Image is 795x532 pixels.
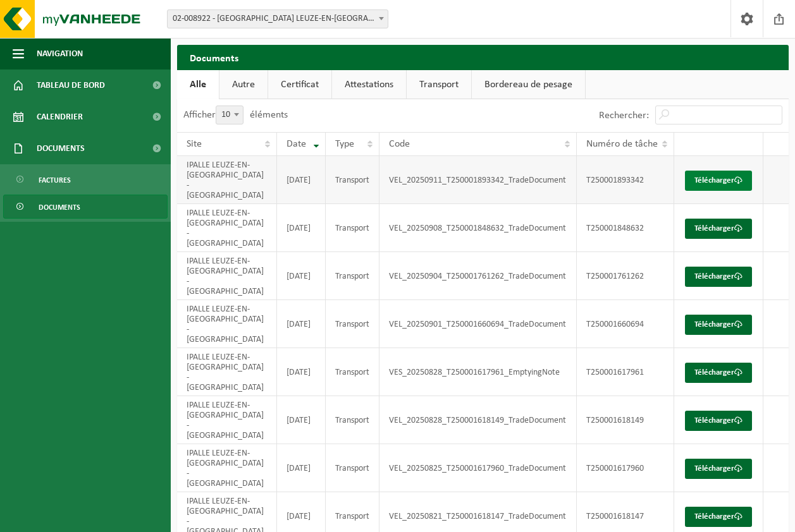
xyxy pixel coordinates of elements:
span: Navigation [37,38,83,70]
a: Bordereau de pesage [472,70,585,99]
span: Tableau de bord [37,70,105,101]
td: Transport [326,156,379,204]
td: Transport [326,300,379,348]
td: [DATE] [277,396,326,444]
span: Factures [39,168,71,192]
a: Télécharger [685,507,752,527]
a: Alle [177,70,219,99]
td: Transport [326,444,379,492]
a: Télécharger [685,315,752,335]
span: Code [389,139,410,149]
span: 02-008922 - IPALLE LEUZE-EN-HAINAUT - LEUZE-EN-HAINAUT [168,10,388,28]
td: IPALLE LEUZE-EN-[GEOGRAPHIC_DATA] - [GEOGRAPHIC_DATA] [177,156,277,204]
td: VEL_20250825_T250001617960_TradeDocument [379,444,577,492]
td: T250001660694 [577,300,674,348]
td: [DATE] [277,252,326,300]
a: Autre [219,70,268,99]
td: T250001761262 [577,252,674,300]
td: [DATE] [277,300,326,348]
a: Télécharger [685,411,752,431]
a: Certificat [268,70,331,99]
a: Télécharger [685,171,752,191]
td: T250001617960 [577,444,674,492]
td: VEL_20250828_T250001618149_TradeDocument [379,396,577,444]
span: Type [335,139,354,149]
td: [DATE] [277,204,326,252]
span: Numéro de tâche [586,139,658,149]
td: IPALLE LEUZE-EN-[GEOGRAPHIC_DATA] - [GEOGRAPHIC_DATA] [177,300,277,348]
td: VEL_20250911_T250001893342_TradeDocument [379,156,577,204]
label: Rechercher: [599,111,649,121]
a: Télécharger [685,459,752,479]
a: Attestations [332,70,406,99]
td: Transport [326,252,379,300]
span: Documents [39,195,80,219]
span: Calendrier [37,101,83,133]
td: IPALLE LEUZE-EN-[GEOGRAPHIC_DATA] - [GEOGRAPHIC_DATA] [177,444,277,492]
td: VEL_20250908_T250001848632_TradeDocument [379,204,577,252]
label: Afficher éléments [183,110,288,120]
a: Télécharger [685,363,752,383]
a: Télécharger [685,267,752,287]
span: 10 [216,106,243,124]
span: Site [187,139,202,149]
td: T250001618149 [577,396,674,444]
span: 10 [216,106,243,124]
td: IPALLE LEUZE-EN-[GEOGRAPHIC_DATA] - [GEOGRAPHIC_DATA] [177,396,277,444]
td: VEL_20250901_T250001660694_TradeDocument [379,300,577,348]
td: VEL_20250904_T250001761262_TradeDocument [379,252,577,300]
td: T250001848632 [577,204,674,252]
td: Transport [326,348,379,396]
a: Télécharger [685,219,752,239]
td: Transport [326,396,379,444]
h2: Documents [177,45,789,70]
td: T250001893342 [577,156,674,204]
a: Factures [3,167,168,191]
span: Date [287,139,306,149]
td: [DATE] [277,156,326,204]
td: IPALLE LEUZE-EN-[GEOGRAPHIC_DATA] - [GEOGRAPHIC_DATA] [177,348,277,396]
td: VES_20250828_T250001617961_EmptyingNote [379,348,577,396]
a: Documents [3,195,168,219]
span: 02-008922 - IPALLE LEUZE-EN-HAINAUT - LEUZE-EN-HAINAUT [167,9,388,28]
span: Documents [37,133,85,164]
td: [DATE] [277,348,326,396]
td: Transport [326,204,379,252]
td: T250001617961 [577,348,674,396]
td: IPALLE LEUZE-EN-[GEOGRAPHIC_DATA] - [GEOGRAPHIC_DATA] [177,252,277,300]
a: Transport [407,70,471,99]
td: IPALLE LEUZE-EN-[GEOGRAPHIC_DATA] - [GEOGRAPHIC_DATA] [177,204,277,252]
td: [DATE] [277,444,326,492]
